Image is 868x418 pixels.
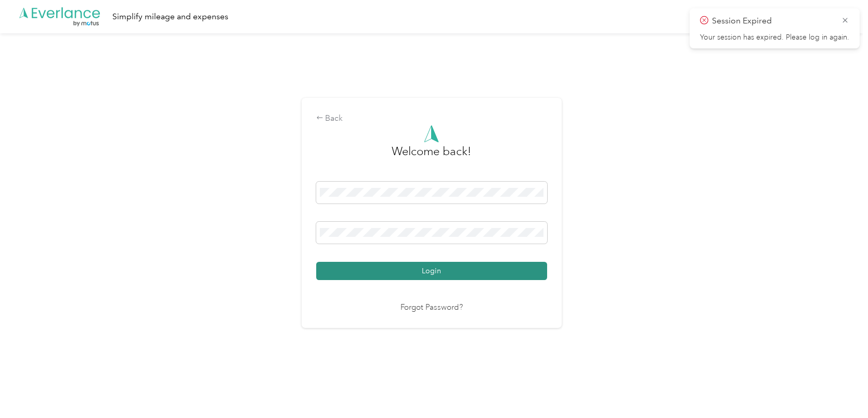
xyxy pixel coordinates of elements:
[316,112,547,125] div: Back
[400,302,463,314] a: Forgot Password?
[392,143,471,171] h3: greeting
[112,10,228,23] div: Simplify mileage and expenses
[700,33,849,42] p: Your session has expired. Please log in again.
[810,360,868,418] iframe: Everlance-gr Chat Button Frame
[712,15,834,28] p: Session Expired
[316,262,547,280] button: Login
